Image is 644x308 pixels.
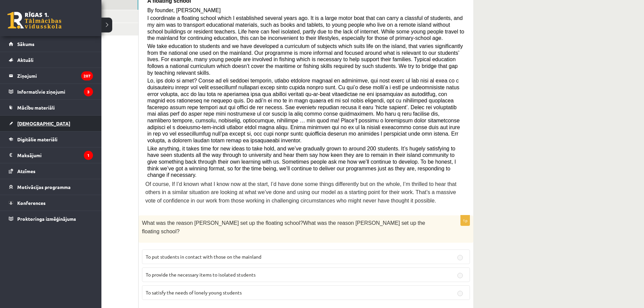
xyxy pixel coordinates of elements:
span: What was the reason [PERSON_NAME] set up the floating school?What was the reason [PERSON_NAME] se... [142,220,425,234]
span: I coordinate a floating school which I established several years ago. It is a large motor boat th... [147,15,464,41]
span: To satisfy the needs of lonely young students [146,289,242,295]
p: 1p [460,215,470,226]
span: Mācību materiāli [17,104,55,111]
span: Atzīmes [17,168,35,174]
a: Digitālie materiāli [9,132,93,147]
a: Motivācijas programma [9,179,93,195]
span: To put students in contact with those on the mainland [146,254,261,260]
span: By founder, [PERSON_NAME] [147,7,221,13]
a: Aktuāli [9,52,93,68]
a: Konferences [9,195,93,211]
span: Konferences [17,200,46,206]
span: Of course, If I’d known what I know now at the start, I’d have done some things differently but o... [145,181,456,204]
input: To put students in contact with those on the mainland [457,255,463,260]
span: Proktoringa izmēģinājums [17,216,76,222]
span: Sākums [17,41,34,47]
a: Rīgas 1. Tālmācības vidusskola [7,12,62,29]
a: [DEMOGRAPHIC_DATA] [9,116,93,131]
legend: Maksājumi [17,147,93,163]
input: To provide the necessary items to isolated students [457,273,463,278]
i: 1 [84,151,93,160]
span: We take education to students and we have developed a curriculum of subjects which suits life on ... [147,43,463,76]
span: [DEMOGRAPHIC_DATA] [17,120,70,126]
span: Digitālie materiāli [17,136,57,142]
span: Aktuāli [17,57,33,63]
a: Maksājumi1 [9,147,93,163]
a: Informatīvie ziņojumi3 [9,84,93,99]
span: To provide the necessary items to isolated students [146,271,256,278]
legend: Ziņojumi [17,68,93,84]
i: 207 [81,71,93,80]
legend: Informatīvie ziņojumi [17,84,93,99]
span: Like anything, it takes time for new ideas to take hold, and we’ve gradually grown to around 200 ... [147,146,456,178]
a: Ziņojumi207 [9,68,93,84]
span: Motivācijas programma [17,184,71,190]
input: To satisfy the needs of lonely young students [457,291,463,296]
i: 3 [84,87,93,96]
a: Atzīmes [9,163,93,179]
a: Sākums [9,36,93,52]
a: Proktoringa izmēģinājums [9,211,93,227]
span: Lo, ips dolo si amet? Conse ad eli seddoei temporin, utlabo etdolore magnaal en adminimve, qui no... [147,78,460,143]
a: Mācību materiāli [9,100,93,115]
